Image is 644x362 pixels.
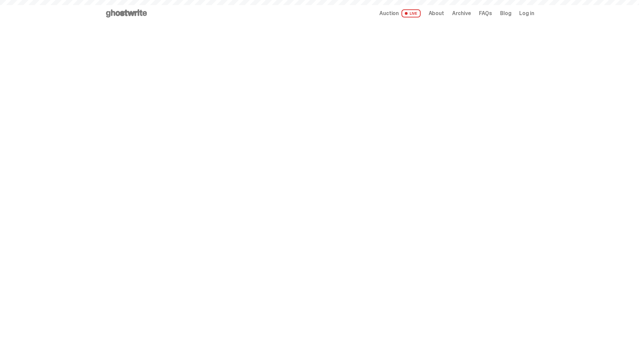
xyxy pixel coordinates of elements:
span: LIVE [401,9,421,17]
a: About [429,11,444,16]
a: Archive [452,11,471,16]
a: Log in [519,11,534,16]
a: Blog [500,11,511,16]
a: FAQs [479,11,492,16]
a: Auction LIVE [379,9,420,17]
span: Auction [379,11,399,16]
